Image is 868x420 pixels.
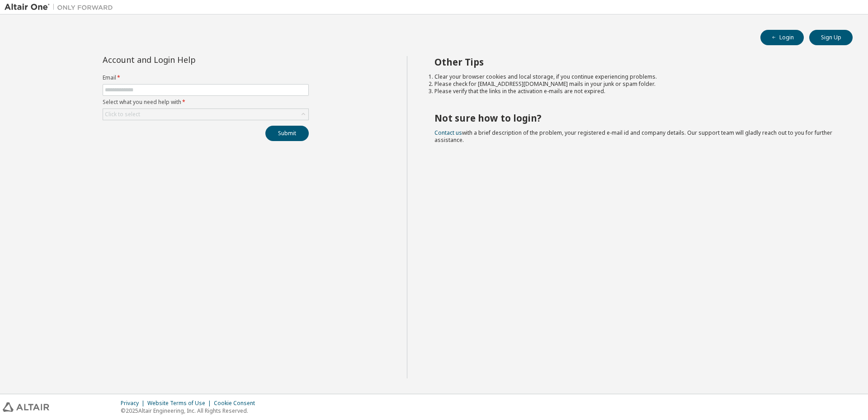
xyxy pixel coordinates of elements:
a: Contact us [434,129,462,137]
h2: Not sure how to login? [434,112,837,124]
button: Sign Up [809,30,853,45]
label: Email [103,74,309,81]
div: Click to select [103,109,308,120]
button: Submit [265,126,309,141]
p: © 2025 Altair Engineering, Inc. All Rights Reserved. [121,407,260,415]
img: altair_logo.svg [3,402,49,412]
div: Cookie Consent [214,400,260,407]
div: Website Terms of Use [147,400,214,407]
li: Please check for [EMAIL_ADDRESS][DOMAIN_NAME] mails in your junk or spam folder. [434,80,837,88]
img: Altair One [5,3,118,12]
li: Please verify that the links in the activation e-mails are not expired. [434,88,837,95]
label: Select what you need help with [103,99,309,106]
span: with a brief description of the problem, your registered e-mail id and company details. Our suppo... [434,129,832,144]
h2: Other Tips [434,56,837,68]
li: Clear your browser cookies and local storage, if you continue experiencing problems. [434,73,837,80]
button: Login [760,30,804,45]
div: Privacy [121,400,147,407]
div: Account and Login Help [103,56,268,63]
div: Click to select [105,111,140,118]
